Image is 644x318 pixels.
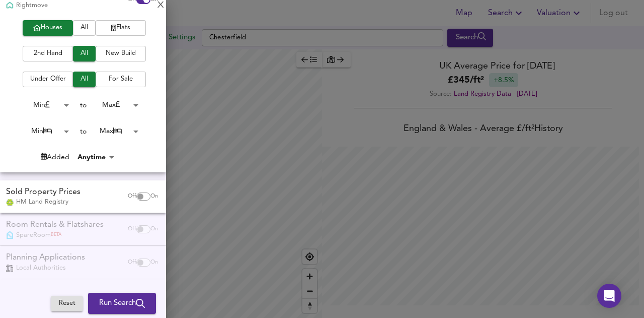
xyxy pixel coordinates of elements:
span: All [78,74,91,85]
button: All [73,20,96,36]
div: Added [41,152,69,162]
span: Off [128,193,136,201]
button: Run Search [88,293,156,314]
div: Min [17,123,72,139]
button: Houses [23,20,73,36]
button: Under Offer [23,72,73,87]
span: All [78,22,91,34]
button: All [73,46,96,61]
span: Reset [56,298,78,309]
div: Min [17,97,72,113]
div: Rightmove [6,1,78,10]
button: Flats [96,20,146,36]
span: On [150,193,158,201]
span: Under Offer [28,74,68,85]
button: For Sale [96,72,146,87]
div: Max [87,123,142,139]
div: Max [87,97,142,113]
button: All [73,72,96,87]
img: Land Registry [6,199,14,206]
div: X [157,2,164,9]
div: to [80,126,87,137]
div: to [80,100,87,110]
div: HM Land Registry [6,198,80,207]
div: Sold Property Prices [6,186,80,198]
span: Flats [101,22,141,34]
span: For Sale [101,74,141,85]
span: New Build [101,48,141,59]
div: Anytime [74,152,118,162]
button: New Build [96,46,146,61]
button: 2nd Hand [23,46,73,61]
div: Open Intercom Messenger [597,284,621,308]
span: Houses [28,22,68,34]
span: Run Search [99,297,145,310]
span: 2nd Hand [28,48,68,59]
img: Rightmove [6,2,14,10]
span: All [78,48,91,59]
button: Reset [51,296,83,311]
